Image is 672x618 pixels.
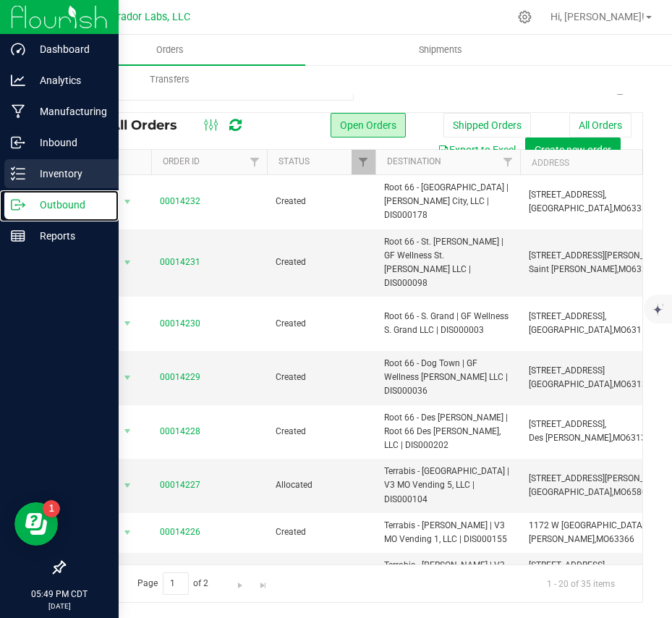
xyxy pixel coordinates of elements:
[529,534,596,544] span: [PERSON_NAME],
[529,560,605,570] span: [STREET_ADDRESS]
[230,572,251,592] a: Go to the next page
[125,572,221,595] span: Page of 2
[331,113,406,137] button: Open Orders
[443,113,531,137] button: Shipped Orders
[387,156,441,166] a: Destination
[529,419,606,429] span: [STREET_ADDRESS],
[25,165,112,182] p: Inventory
[14,502,58,546] iframe: Resource center
[25,72,112,89] p: Analytics
[160,525,200,539] a: 00014226
[276,255,367,269] span: Created
[613,487,626,497] span: MO
[43,500,60,517] iframe: Resource center unread badge
[35,64,305,95] a: Transfers
[130,73,209,86] span: Transfers
[613,379,626,389] span: MO
[160,478,200,492] a: 00014227
[384,559,511,586] span: Terrabis - [PERSON_NAME] | V3 Mo Vending 2, LLC | DIS000027
[529,311,606,321] span: [STREET_ADDRESS],
[384,465,511,507] span: Terrabis - [GEOGRAPHIC_DATA] | V3 MO Vending 5, LLC | DIS000104
[428,137,525,162] button: Export to Excel
[105,11,190,23] span: Curador Labs, LLC
[516,10,534,24] div: Manage settings
[529,264,618,274] span: Saint [PERSON_NAME],
[278,156,310,166] a: Status
[626,487,652,497] span: 65803
[276,478,367,492] span: Allocated
[529,365,605,376] span: [STREET_ADDRESS]
[35,35,305,65] a: Orders
[626,203,652,213] span: 63385
[529,433,613,443] span: Des [PERSON_NAME],
[25,227,112,245] p: Reports
[384,310,511,337] span: Root 66 - S. Grand | GF Wellness S. Grand LLC | DIS000003
[252,572,273,592] a: Go to the last page
[525,137,621,162] button: Create new order
[529,325,613,335] span: [GEOGRAPHIC_DATA],
[11,73,25,88] inline-svg: Analytics
[276,195,367,208] span: Created
[535,572,626,594] span: 1 - 20 of 35 items
[384,519,511,546] span: Terrabis - [PERSON_NAME] | V3 MO Vending 1, LLC | DIS000155
[160,371,200,384] a: 00014229
[119,421,137,441] span: select
[613,203,626,213] span: MO
[163,572,189,595] input: 1
[7,588,112,601] p: 05:49 PM CDT
[276,525,367,539] span: Created
[550,11,645,22] span: Hi, [PERSON_NAME]!
[11,229,25,243] inline-svg: Reports
[11,104,25,119] inline-svg: Manufacturing
[596,534,609,544] span: MO
[137,43,203,56] span: Orders
[119,192,137,212] span: select
[399,43,482,56] span: Shipments
[613,433,626,443] span: MO
[119,313,137,334] span: select
[119,475,137,496] span: select
[305,35,576,65] a: Shipments
[25,134,112,151] p: Inbound
[119,368,137,388] span: select
[160,255,200,269] a: 00014231
[25,103,112,120] p: Manufacturing
[384,181,511,223] span: Root 66 - [GEOGRAPHIC_DATA] | [PERSON_NAME] City, LLC | DIS000178
[529,379,613,389] span: [GEOGRAPHIC_DATA],
[529,487,613,497] span: [GEOGRAPHIC_DATA],
[352,150,375,174] a: Filter
[384,235,511,291] span: Root 66 - St. [PERSON_NAME] | GF Wellness St. [PERSON_NAME] LLC | DIS000098
[25,196,112,213] p: Outbound
[631,264,657,274] span: 63303
[529,520,646,530] span: 1172 W [GEOGRAPHIC_DATA],
[119,562,137,583] span: select
[626,379,652,389] span: 63139
[119,522,137,543] span: select
[11,42,25,56] inline-svg: Dashboard
[618,264,631,274] span: MO
[496,150,520,174] a: Filter
[529,203,613,213] span: [GEOGRAPHIC_DATA],
[11,166,25,181] inline-svg: Inventory
[160,425,200,439] a: 00014228
[276,371,367,384] span: Created
[119,253,137,273] span: select
[529,190,606,200] span: [STREET_ADDRESS],
[535,144,611,156] span: Create new order
[163,156,200,166] a: Order ID
[160,195,200,208] a: 00014232
[7,601,112,611] p: [DATE]
[384,357,511,399] span: Root 66 - Dog Town | GF Wellness [PERSON_NAME] LLC | DIS000036
[626,325,652,335] span: 63118
[11,135,25,150] inline-svg: Inbound
[569,113,631,137] button: All Orders
[609,534,634,544] span: 63366
[276,317,367,331] span: Created
[529,250,672,261] span: [STREET_ADDRESS][PERSON_NAME],
[384,411,511,453] span: Root 66 - Des [PERSON_NAME] | Root 66 Des [PERSON_NAME], LLC | DIS000202
[276,425,367,439] span: Created
[529,473,671,483] span: [STREET_ADDRESS][PERSON_NAME]
[613,325,626,335] span: MO
[626,433,651,443] span: 63131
